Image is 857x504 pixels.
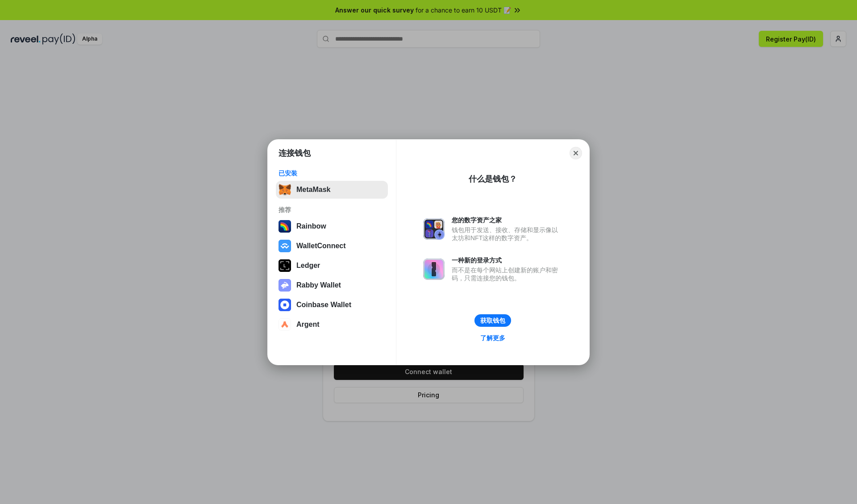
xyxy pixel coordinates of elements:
[423,218,445,240] img: svg+xml,%3Csvg%20xmlns%3D%22http%3A%2F%2Fwww.w3.org%2F2000%2Fsvg%22%20fill%3D%22none%22%20viewBox...
[296,321,320,329] div: Argent
[276,257,388,275] button: Ledger
[469,174,517,184] div: 什么是钱包？
[279,279,291,292] img: svg+xml,%3Csvg%20xmlns%3D%22http%3A%2F%2Fwww.w3.org%2F2000%2Fsvg%22%20fill%3D%22none%22%20viewBox...
[279,148,311,158] h1: 连接钱包
[279,169,385,177] div: 已安装
[452,266,562,282] div: 而不是在每个网站上创建新的账户和密码，只需连接您的钱包。
[279,206,385,214] div: 推荐
[480,317,505,325] div: 获取钱包
[276,181,388,199] button: MetaMask
[279,259,291,272] img: svg+xml,%3Csvg%20xmlns%3D%22http%3A%2F%2Fwww.w3.org%2F2000%2Fsvg%22%20width%3D%2228%22%20height%3...
[423,258,445,280] img: svg+xml,%3Csvg%20xmlns%3D%22http%3A%2F%2Fwww.w3.org%2F2000%2Fsvg%22%20fill%3D%22none%22%20viewBox...
[452,226,562,242] div: 钱包用于发送、接收、存储和显示像以太坊和NFT这样的数字资产。
[475,332,511,344] a: 了解更多
[570,147,582,159] button: Close
[279,240,291,252] img: svg+xml,%3Csvg%20width%3D%2228%22%20height%3D%2228%22%20viewBox%3D%220%200%2028%2028%22%20fill%3D...
[296,186,330,194] div: MetaMask
[279,220,291,233] img: svg+xml,%3Csvg%20width%3D%22120%22%20height%3D%22120%22%20viewBox%3D%220%200%20120%20120%22%20fil...
[279,318,291,331] img: svg+xml,%3Csvg%20width%3D%2228%22%20height%3D%2228%22%20viewBox%3D%220%200%2028%2028%22%20fill%3D...
[276,316,388,333] button: Argent
[480,334,505,342] div: 了解更多
[296,281,341,289] div: Rabby Wallet
[452,256,562,264] div: 一种新的登录方式
[296,262,320,270] div: Ledger
[276,237,388,255] button: WalletConnect
[276,276,388,294] button: Rabby Wallet
[276,217,388,235] button: Rainbow
[279,299,291,311] img: svg+xml,%3Csvg%20width%3D%2228%22%20height%3D%2228%22%20viewBox%3D%220%200%2028%2028%22%20fill%3D...
[296,301,351,309] div: Coinbase Wallet
[474,314,511,327] button: 获取钱包
[296,242,346,250] div: WalletConnect
[296,222,326,230] div: Rainbow
[452,216,562,224] div: 您的数字资产之家
[279,183,291,196] img: svg+xml,%3Csvg%20fill%3D%22none%22%20height%3D%2233%22%20viewBox%3D%220%200%2035%2033%22%20width%...
[276,296,388,314] button: Coinbase Wallet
